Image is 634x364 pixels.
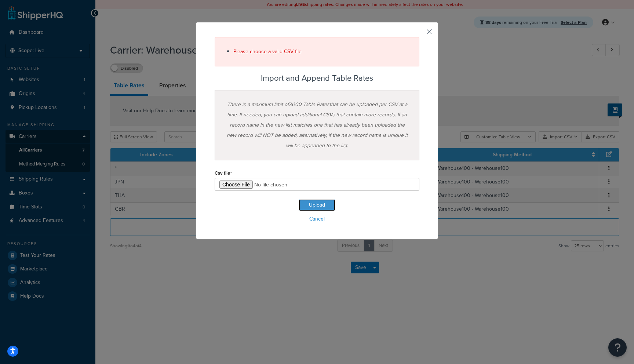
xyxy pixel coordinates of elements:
[215,170,232,176] label: Csv file
[215,90,419,160] div: There is a maximum limit of 3000 Table Rates that can be uploaded per CSV at a time. If needed, y...
[215,74,419,83] h3: Import and Append Table Rates
[299,199,335,211] button: Upload
[233,48,302,55] span: Please choose a valid CSV file
[215,214,419,224] a: Cancel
